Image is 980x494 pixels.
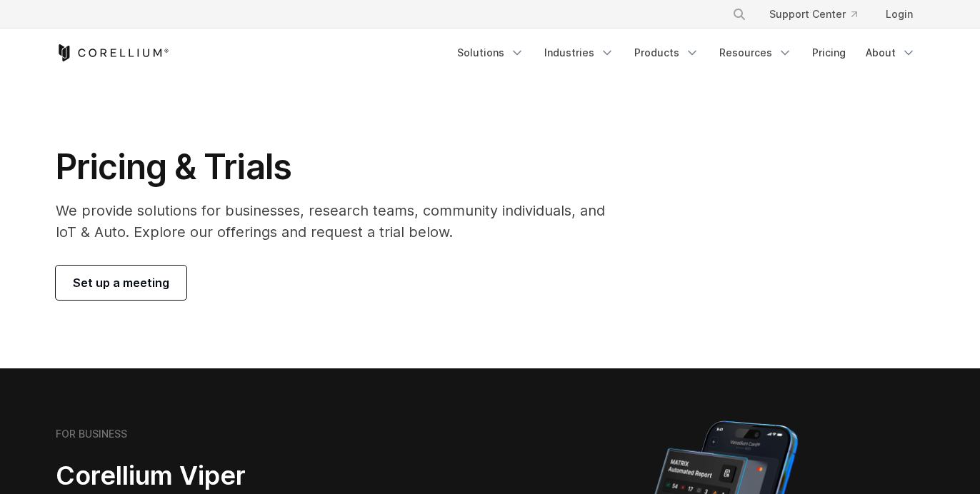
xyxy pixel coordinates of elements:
a: Set up a meeting [56,266,186,300]
h6: FOR BUSINESS [56,428,127,440]
p: We provide solutions for businesses, research teams, community individuals, and IoT & Auto. Explo... [56,200,625,243]
span: Set up a meeting [73,274,169,291]
button: Search [726,1,752,27]
a: Pricing [804,40,854,66]
a: Login [874,1,924,27]
a: Corellium Home [56,44,169,61]
a: Solutions [449,40,533,66]
div: Navigation Menu [449,40,924,66]
div: Navigation Menu [715,1,924,27]
a: About [857,40,924,66]
a: Resources [711,40,801,66]
h2: Corellium Viper [56,460,421,492]
a: Industries [536,40,623,66]
a: Products [626,40,708,66]
h1: Pricing & Trials [56,146,625,188]
a: Support Center [758,1,869,27]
